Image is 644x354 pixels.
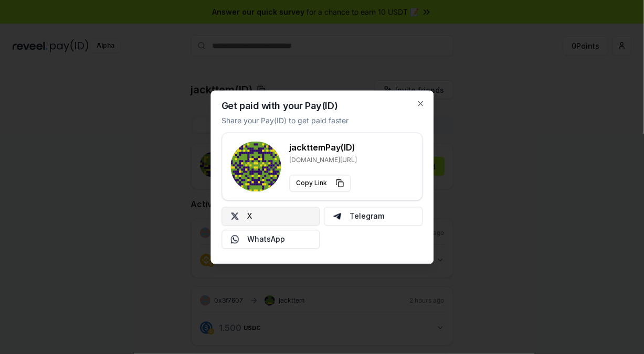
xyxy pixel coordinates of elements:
h3: jackttem Pay(ID) [289,141,357,154]
button: Copy Link [289,175,351,191]
button: WhatsApp [221,230,320,249]
h2: Get paid with your Pay(ID) [221,101,337,111]
p: Share your Pay(ID) to get paid faster [221,115,349,126]
img: X [230,212,239,220]
img: Telegram [333,212,342,220]
button: X [221,207,320,226]
img: Whatsapp [230,235,239,243]
p: [DOMAIN_NAME][URL] [289,156,357,164]
button: Telegram [324,207,423,226]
